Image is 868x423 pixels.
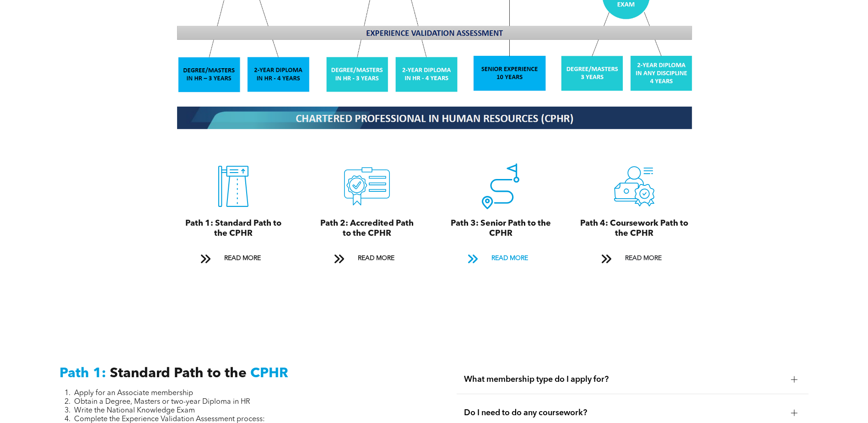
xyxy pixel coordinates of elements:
[488,250,531,267] span: READ MORE
[59,367,106,380] span: Path 1:
[328,250,406,267] a: READ MORE
[74,416,265,423] span: Complete the Experience Validation Assessment process:
[185,219,281,238] span: Path 1: Standard Path to the CPHR
[595,250,674,267] a: READ MORE
[74,398,250,406] span: Obtain a Degree, Masters or two-year Diploma in HR
[74,407,195,414] span: Write the National Knowledge Exam
[622,250,665,267] span: READ MORE
[580,219,688,238] span: Path 4: Coursework Path to the CPHR
[461,250,540,267] a: READ MORE
[250,367,288,380] span: CPHR
[110,367,247,380] span: Standard Path to the
[451,219,551,238] span: Path 3: Senior Path to the CPHR
[74,390,193,397] span: Apply for an Associate membership
[355,250,398,267] span: READ MORE
[221,250,264,267] span: READ MORE
[464,374,784,385] span: What membership type do I apply for?
[464,408,784,418] span: Do I need to do any coursework?
[194,250,273,267] a: READ MORE
[320,219,414,238] span: Path 2: Accredited Path to the CPHR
